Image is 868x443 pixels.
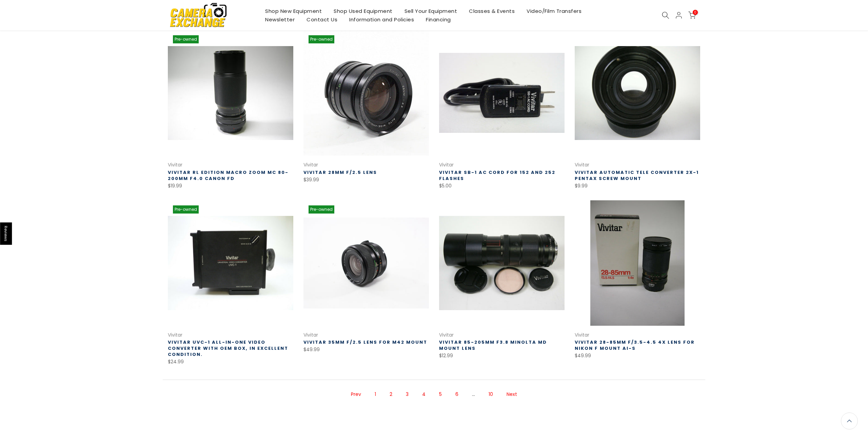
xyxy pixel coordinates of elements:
[168,331,182,338] a: Vivitar
[168,182,293,190] div: $19.99
[259,15,301,24] a: Newsletter
[259,7,328,15] a: Shop New Equipment
[575,351,700,360] div: $49.99
[398,7,463,15] a: Sell Your Equipment
[371,388,379,400] a: Page 1
[439,182,565,190] div: $5.00
[469,388,478,400] span: …
[343,15,420,24] a: Information and Policies
[439,351,565,360] div: $12.99
[419,388,429,400] span: Page 4
[163,380,705,411] nav: Pagination
[439,331,454,338] a: Vivitar
[303,331,318,338] a: Vivitar
[303,169,377,176] a: Vivitar 28mm f/2.5 Lens
[841,412,858,429] a: Back to the top
[301,15,343,24] a: Contact Us
[303,176,429,184] div: $39.99
[439,161,454,168] a: Vivitar
[168,339,288,358] a: Vivitar UVC-1 All-In-One Video Converter with OEM Box, in Excellent Condition.
[168,161,182,168] a: Vivitar
[575,339,695,351] a: Vivitar 28-85mm f/3.5-4.5 4x Lens for Nikon F Mount Ai-S
[168,358,293,366] div: $24.99
[485,388,496,400] a: Page 10
[420,15,457,24] a: Financing
[402,388,412,400] a: Page 3
[168,169,289,182] a: Vivitar RL Edition Macro Zoom MC 80-200mm f4.0 Canon FD
[303,345,429,354] div: $49.99
[575,169,699,182] a: Vivitar Automatic Tele Converter 2x-1 Pentax Screw Mount
[693,10,698,15] span: 0
[575,182,700,190] div: $9.99
[575,161,589,168] a: Vivitar
[439,339,547,351] a: Vivitar 85-205mm f3.8 Minolta MD Mount Lens
[439,169,555,182] a: Vivitar SB-1 AC Cord for 152 and 252 Flashes
[303,339,427,345] a: Vivitar 35mm f/2.5 Lens for M42 Mount
[386,388,396,400] a: Page 2
[436,388,445,400] a: Page 5
[575,331,589,338] a: Vivitar
[348,388,364,400] a: Prev
[521,7,588,15] a: Video/Film Transfers
[303,161,318,168] a: Vivitar
[463,7,521,15] a: Classes & Events
[503,388,520,400] a: Next
[328,7,399,15] a: Shop Used Equipment
[688,12,696,19] a: 0
[452,388,462,400] a: Page 6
